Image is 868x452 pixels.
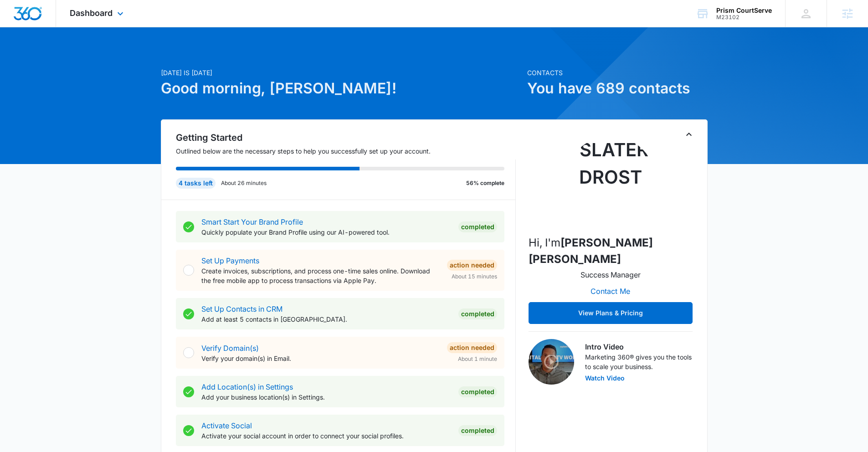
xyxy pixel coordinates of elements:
div: Completed [458,308,497,319]
h1: Good morning, [PERSON_NAME]! [161,77,522,99]
a: Verify Domain(s) [201,344,259,353]
a: Set Up Contacts in CRM [201,304,282,313]
p: Marketing 360® gives you the tools to scale your business. [585,352,693,371]
p: About 26 minutes [221,179,267,187]
div: Completed [458,386,497,397]
div: 4 tasks left [176,178,216,189]
h1: You have 689 contacts [527,77,708,99]
div: Action Needed [447,260,497,271]
div: Completed [458,221,497,232]
span: About 1 minute [458,355,497,363]
p: Contacts [527,68,708,77]
h2: Getting Started [176,131,516,144]
div: account id [716,14,772,21]
p: Add your business location(s) in Settings. [201,392,451,402]
button: Contact Me [581,280,639,302]
button: Watch Video [585,375,625,381]
img: Slater Drost [565,136,656,227]
p: 56% complete [466,179,504,187]
button: Toggle Collapse [683,129,694,140]
div: Completed [458,425,497,436]
a: Activate Social [201,421,252,430]
p: [DATE] is [DATE] [161,68,522,77]
p: Hi, I'm [529,235,693,267]
p: Quickly populate your Brand Profile using our AI-powered tool. [201,227,451,237]
img: Intro Video [529,339,574,385]
button: View Plans & Pricing [529,302,693,324]
p: Activate your social account in order to connect your social profiles. [201,431,451,441]
p: Add at least 5 contacts in [GEOGRAPHIC_DATA]. [201,314,451,324]
span: About 15 minutes [452,272,497,281]
a: Smart Start Your Brand Profile [201,217,303,226]
p: Create invoices, subscriptions, and process one-time sales online. Download the free mobile app t... [201,266,440,285]
div: Action Needed [447,342,497,353]
strong: [PERSON_NAME] [PERSON_NAME] [529,236,653,266]
h3: Intro Video [585,341,693,352]
span: Dashboard [70,8,113,18]
a: Add Location(s) in Settings [201,382,293,391]
a: Set Up Payments [201,256,259,265]
p: Verify your domain(s) in Email. [201,354,440,363]
div: account name [716,7,772,14]
p: Outlined below are the necessary steps to help you successfully set up your account. [176,146,516,156]
p: Success Manager [580,269,641,280]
